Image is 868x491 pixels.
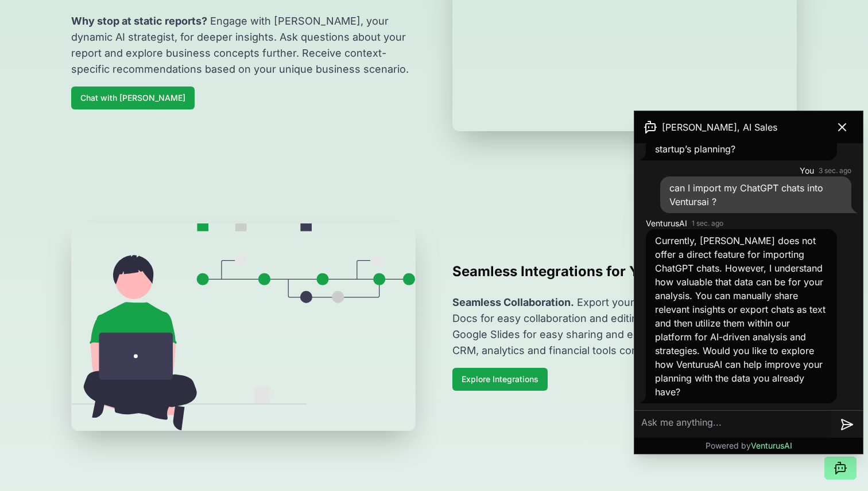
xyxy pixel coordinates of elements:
[662,120,777,134] span: [PERSON_NAME], AI Sales
[646,218,687,229] span: VenturusAI
[452,296,574,308] span: Seamless Collaboration.
[692,219,723,228] time: 1 sec. ago
[800,165,814,176] span: You
[655,235,826,398] span: Currently, [PERSON_NAME] does not offer a direct feature for importing ChatGPT chats. However, I ...
[71,87,195,109] a: Chat with [PERSON_NAME]
[71,223,416,431] img: Integrations
[819,166,851,175] time: 3 sec. ago
[669,182,823,207] span: can I import my ChatGPT chats into Ventursai ?
[452,262,797,281] h2: Seamless Integrations for Your Workflow
[452,368,548,391] a: Explore Integrations
[751,441,792,450] span: VenturusAI
[452,294,797,359] p: Export your business analysis to Google Docs for easy collaboration and editing. Publish presenta...
[71,15,207,27] span: Why stop at static reports?
[706,440,792,451] p: Powered by
[71,13,416,77] p: Engage with [PERSON_NAME], your dynamic AI strategist, for deeper insights. Ask questions about y...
